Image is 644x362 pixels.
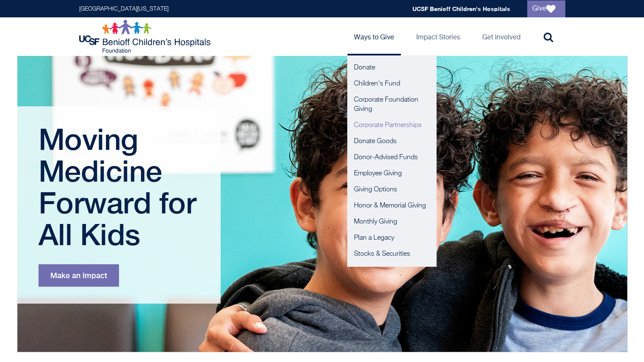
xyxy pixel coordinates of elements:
a: UCSF Benioff Children's Hospitals [412,5,510,12]
a: Stocks & Securities [347,246,436,262]
a: Ways to Give [347,17,401,55]
img: Logo for UCSF Benioff Children's Hospitals Foundation [79,19,213,53]
a: Children's Fund [347,76,436,92]
a: Monthly Giving [347,214,436,230]
a: Donate [347,60,436,76]
a: Impact Stories [409,17,467,55]
a: Donate Goods [347,133,436,149]
a: [GEOGRAPHIC_DATA][US_STATE] [79,6,169,12]
a: Give [527,0,565,17]
a: Plan a Legacy [347,230,436,246]
h1: Moving Medicine Forward for All Kids [39,123,202,250]
a: Giving Options [347,182,436,198]
a: Make an Impact [39,264,119,287]
a: Corporate Foundation Giving [347,92,436,117]
a: Donor-Advised Funds [347,149,436,166]
a: Corporate Partnerships [347,117,436,133]
a: Employee Giving [347,166,436,182]
a: Honor & Memorial Giving [347,198,436,214]
a: Get Involved [475,17,527,55]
